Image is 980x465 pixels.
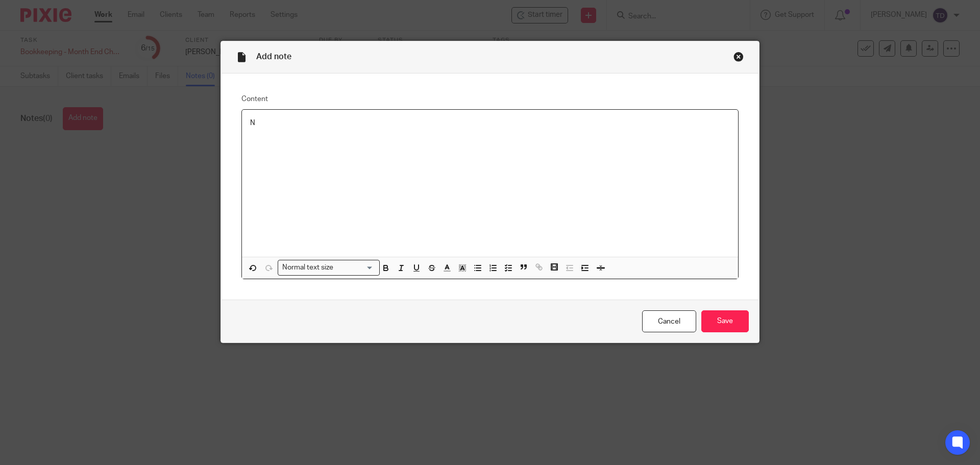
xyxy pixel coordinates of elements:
[642,310,696,332] a: Cancel
[250,118,730,128] p: N
[278,260,380,276] div: Search for option
[241,94,739,104] label: Content
[733,52,744,62] div: Close this dialog window
[280,262,336,273] span: Normal text size
[256,53,291,61] span: Add note
[337,262,374,273] input: Search for option
[701,310,749,332] input: Save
